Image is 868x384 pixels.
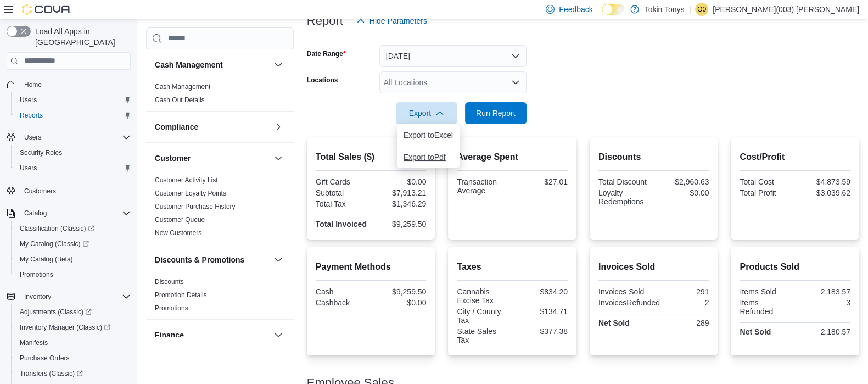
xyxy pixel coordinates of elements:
[15,336,52,349] a: Manifests
[713,3,859,16] p: [PERSON_NAME](003) [PERSON_NAME]
[514,287,568,296] div: $834.20
[740,260,850,274] h2: Products Sold
[20,185,60,198] a: Customers
[316,260,427,274] h2: Payment Methods
[15,367,131,380] span: Transfers (Classic)
[404,153,453,162] span: Export to Pdf
[20,354,70,363] span: Purchase Orders
[155,229,201,237] span: New Customers
[514,307,568,316] div: $134.71
[15,336,131,349] span: Manifests
[2,76,135,92] button: Home
[155,176,218,184] a: Customer Activity List
[307,14,343,27] h3: Report
[155,304,188,313] span: Promotions
[15,222,131,235] span: Classification (Classic)
[598,188,652,206] div: Loyalty Redemptions
[15,146,131,159] span: Security Roles
[602,15,602,15] span: Dark Mode
[155,202,236,211] span: Customer Purchase History
[457,260,568,274] h2: Taxes
[373,298,427,307] div: $0.00
[316,177,369,186] div: Gift Cards
[404,131,453,140] span: Export to Excel
[457,287,510,305] div: Cannabis Excise Tax
[155,203,236,210] a: Customer Purchase History
[15,268,58,281] a: Promotions
[15,352,131,365] span: Purchase Orders
[316,287,369,296] div: Cash
[24,133,41,142] span: Users
[11,160,135,176] button: Users
[15,237,93,251] a: My Catalog (Classic)
[15,146,66,159] a: Security Roles
[20,270,53,279] span: Promotions
[155,153,191,164] h3: Customer
[20,148,62,157] span: Security Roles
[15,352,74,365] a: Purchase Orders
[20,207,51,220] button: Catalog
[155,121,270,132] button: Compliance
[457,151,568,164] h2: Average Spent
[457,307,510,325] div: City / County Tax
[22,4,71,15] img: Cova
[697,3,706,16] span: O0
[11,304,135,320] a: Adjustments (Classic)
[396,102,457,124] button: Export
[155,153,270,164] button: Customer
[20,338,48,347] span: Manifests
[24,80,42,89] span: Home
[20,207,131,220] span: Catalog
[20,369,83,378] span: Transfers (Classic)
[11,108,135,123] button: Reports
[11,267,135,282] button: Promotions
[20,308,92,316] span: Adjustments (Classic)
[740,177,793,186] div: Total Cost
[155,254,270,265] button: Discounts & Promotions
[11,335,135,350] button: Manifests
[15,162,41,175] a: Users
[598,177,652,186] div: Total Discount
[11,145,135,160] button: Security Roles
[20,290,131,303] span: Inventory
[598,319,630,327] strong: Net Sold
[559,4,592,15] span: Feedback
[15,222,99,235] a: Classification (Classic)
[373,188,427,197] div: $7,913.21
[645,3,685,16] p: Tokin Tonys
[15,305,131,319] span: Adjustments (Classic)
[2,205,135,221] button: Catalog
[797,298,850,307] div: 3
[514,177,568,186] div: $27.01
[20,323,110,332] span: Inventory Manager (Classic)
[369,15,427,26] span: Hide Parameters
[457,327,510,344] div: State Sales Tax
[397,124,460,146] button: Export toExcel
[24,209,47,218] span: Catalog
[397,146,460,168] button: Export toPdf
[740,327,771,336] strong: Net Sold
[797,188,850,197] div: $3,039.62
[797,177,850,186] div: $4,873.59
[15,367,87,380] a: Transfers (Classic)
[155,215,205,224] span: Customer Queue
[476,108,516,119] span: Run Report
[155,291,207,299] span: Promotion Details
[15,93,41,107] a: Users
[740,298,793,316] div: Items Refunded
[465,102,527,124] button: Run Report
[15,321,131,334] span: Inventory Manager (Classic)
[598,260,709,274] h2: Invoices Sold
[740,287,793,296] div: Items Sold
[15,162,131,175] span: Users
[11,366,135,381] a: Transfers (Classic)
[15,305,96,319] a: Adjustments (Classic)
[656,177,709,186] div: -$2,960.63
[402,102,451,124] span: Export
[155,229,201,237] a: New Customers
[797,287,850,296] div: 2,183.57
[272,329,285,342] button: Finance
[146,174,294,244] div: Customer
[155,82,210,91] span: Cash Management
[15,268,131,281] span: Promotions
